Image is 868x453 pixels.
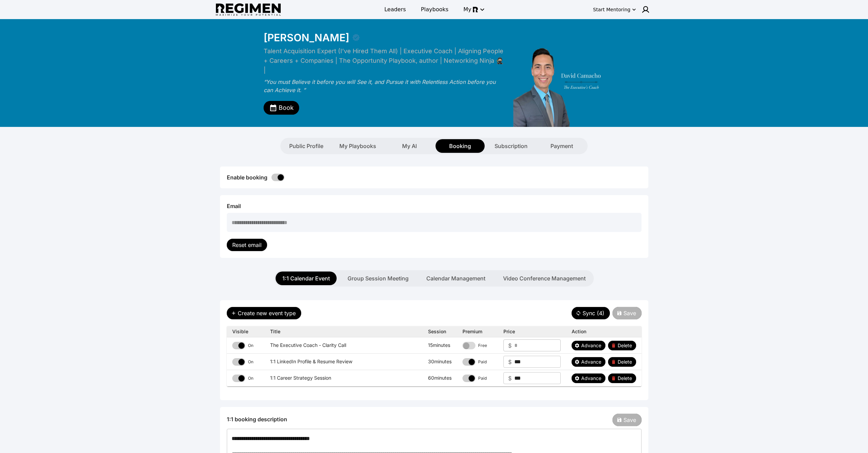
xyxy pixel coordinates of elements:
[402,142,417,150] span: My AI
[227,415,287,423] div: 1:1 booking description
[593,6,631,13] div: Start Mentoring
[642,5,650,14] img: user icon
[216,3,281,16] img: Regimen logo
[227,202,642,210] div: Email
[339,142,376,150] span: My Playbooks
[613,414,642,426] button: Save
[495,142,528,150] span: Subscription
[478,343,487,348] div: Free
[592,4,637,15] button: Start Mentoring
[265,326,423,337] th: Title
[572,341,605,350] button: Advance
[618,375,632,382] span: Delete
[618,342,632,349] span: Delete
[289,142,323,150] span: Public Profile
[581,342,601,349] span: Advance
[583,309,604,317] span: Sync ( 4 )
[279,103,294,113] span: Book
[264,46,506,75] div: Talent Acquisition Expert (I’ve Hired Them All) | Executive Coach | Aligning People + Careers + C...
[352,33,360,42] div: Verified partner - David Camacho
[457,326,498,337] th: Premium
[227,307,301,319] button: Create new event type
[423,326,457,337] th: Session
[385,139,434,153] button: My AI
[618,359,632,365] span: Delete
[276,272,337,285] button: 1:1 Calendar Event
[423,337,457,354] td: 15 minutes
[572,357,605,367] button: Advance
[581,359,601,365] span: Advance
[264,31,349,44] div: [PERSON_NAME]
[420,272,492,285] button: Calendar Management
[423,370,457,386] td: 60 minutes
[498,326,566,337] th: Price
[566,326,642,337] th: Action
[423,354,457,370] td: 30 minutes
[608,357,636,367] button: Delete
[248,376,253,381] div: On
[248,359,253,365] div: On
[508,341,512,350] p: $
[623,309,636,317] span: Save
[608,374,636,383] button: Delete
[421,5,448,14] span: Playbooks
[572,374,605,383] button: Advance
[608,341,636,350] button: Delete
[227,326,265,337] th: Visible
[459,3,488,16] button: My
[380,3,410,16] a: Leaders
[417,3,453,16] a: Playbooks
[282,139,331,153] button: Public Profile
[464,5,471,14] span: My
[227,174,267,181] span: Enable booking
[248,343,253,348] div: On
[478,376,487,381] div: Paid
[264,78,506,94] div: “You must Believe it before you will See it, and Pursue it with Relentless Action before you can ...
[333,139,383,153] button: My Playbooks
[436,139,485,153] button: Booking
[265,337,423,354] td: The Executive Coach - Clarity Call
[496,272,592,285] button: Video Conference Management
[264,101,299,115] button: Book
[265,370,423,386] td: 1:1 Career Strategy Session
[227,239,267,251] button: Reset email
[537,139,586,153] button: Payment
[449,142,471,150] span: Booking
[486,139,535,153] button: Subscription
[508,374,512,382] p: $
[550,142,573,150] span: Payment
[572,307,610,319] button: Sync (4)
[623,416,636,424] span: Save
[384,5,406,14] span: Leaders
[508,358,512,366] p: $
[238,309,296,317] span: Create new event type
[613,307,642,319] button: Save
[265,354,423,370] td: 1:1 LinkedIn Profile & Resume Review
[341,272,415,285] button: Group Session Meeting
[581,375,601,382] span: Advance
[478,359,487,365] div: Paid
